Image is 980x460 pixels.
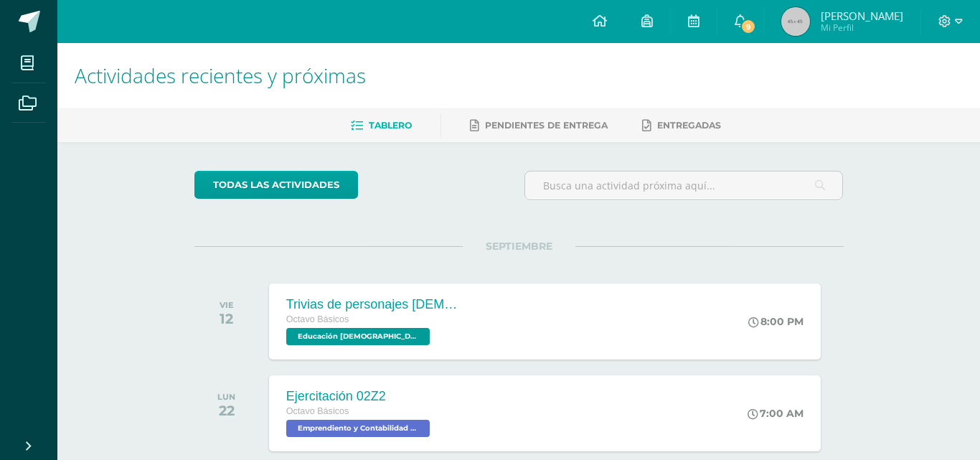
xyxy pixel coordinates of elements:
div: Ejercitación 02Z2 [286,389,433,404]
span: Emprendiento y Contabilidad Bas II 'A' [286,420,430,437]
img: 45x45 [781,7,810,36]
a: Entregadas [642,114,721,137]
span: Pendientes de entrega [485,120,608,131]
div: Trivias de personajes [DEMOGRAPHIC_DATA] [286,297,458,312]
div: 7:00 AM [748,407,804,420]
div: 12 [220,310,234,327]
span: Mi Perfil [821,22,903,34]
span: Octavo Básicos [286,314,349,324]
div: VIE [220,300,234,310]
a: todas las Actividades [194,171,358,199]
input: Busca una actividad próxima aquí... [525,172,843,200]
span: Actividades recientes y próximas [75,62,366,89]
span: SEPTIEMBRE [463,240,575,253]
span: Entregadas [657,120,721,131]
span: 9 [740,19,756,34]
div: LUN [217,392,235,402]
a: Pendientes de entrega [470,114,608,137]
span: [PERSON_NAME] [821,9,903,23]
span: Tablero [369,120,412,131]
div: 8:00 PM [748,315,804,328]
span: Octavo Básicos [286,406,349,416]
span: Educación Cristiana Bas II 'A' [286,328,430,345]
div: 22 [217,402,235,419]
a: Tablero [351,114,412,137]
